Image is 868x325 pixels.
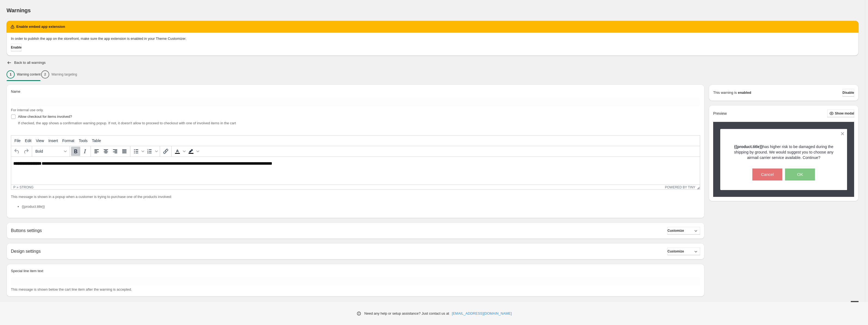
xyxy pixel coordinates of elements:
[738,90,751,95] strong: enabled
[713,111,727,116] h2: Preview
[17,72,41,77] p: Warning content
[7,70,15,79] div: 1
[186,147,200,156] div: Background color
[11,36,854,41] p: In order to publish the app on the storefront, make sure the app extension is enabled in your The...
[13,185,16,189] div: p
[734,145,763,149] strong: {{product.title}}
[827,110,854,117] button: Show modal
[851,301,858,309] button: Next
[11,249,41,254] h2: Design settings
[452,311,512,316] a: [EMAIL_ADDRESS][DOMAIN_NAME]
[92,139,101,143] span: Table
[92,147,101,156] button: Align left
[18,115,72,119] span: Allow checkout for items involved?
[713,90,737,95] p: This warning is
[14,61,46,65] h2: Back to all warnings
[35,149,62,154] span: Bold
[7,69,41,80] button: 1Warning content
[842,89,854,97] button: Disable
[835,111,854,116] span: Show modal
[695,185,700,189] div: Resize
[173,147,186,156] div: Text color
[101,147,110,156] button: Align center
[12,147,21,156] button: Undo
[71,147,80,156] button: Bold
[79,139,88,143] span: Tools
[7,7,31,13] span: Warnings
[667,228,684,233] span: Customize
[16,24,65,29] h2: Enable embed app extension
[14,139,21,143] span: File
[11,269,43,273] span: Special line item text
[120,147,129,156] button: Justify
[667,249,684,254] span: Customize
[80,147,90,156] button: Italic
[11,228,42,233] h2: Buttons settings
[22,204,700,209] li: {{product.title}}
[11,194,700,200] p: This message is shown in a popup when a customer is trying to purchase one of the products involved:
[11,287,132,291] span: This message is shown below the cart line item after the warning is accepted.
[25,139,32,143] span: Edit
[161,147,170,156] button: Insert/edit link
[667,248,700,255] button: Customize
[110,147,120,156] button: Align right
[48,139,58,143] span: Insert
[145,147,159,156] div: Numbered list
[18,121,236,125] span: If checked, the app shows a confirmation warning popup. If not, it doesn't allow to proceed to ch...
[11,89,20,94] span: Name
[62,139,74,143] span: Format
[131,147,145,156] div: Bullet list
[842,91,854,95] span: Disable
[11,45,21,50] span: Enable
[11,44,21,51] button: Enable
[33,147,69,156] button: Formats
[20,185,33,189] div: strong
[36,139,44,143] span: View
[21,147,31,156] button: Redo
[730,144,838,160] p: has higher risk to be damaged during the shipping by ground. We would suggest you to choose any a...
[11,108,44,112] span: For internal use only.
[785,168,815,180] button: OK
[17,185,19,189] div: »
[667,227,700,234] button: Customize
[11,157,700,185] iframe: Rich Text Area
[665,185,695,189] a: Powered by Tiny
[752,168,782,180] button: Cancel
